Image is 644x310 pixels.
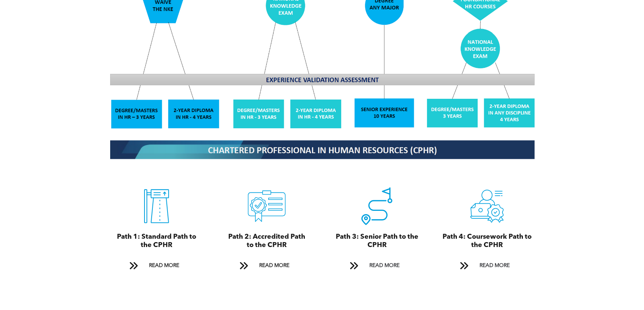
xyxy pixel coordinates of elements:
span: READ MORE [257,259,292,273]
a: READ MORE [234,259,299,273]
span: READ MORE [367,259,402,273]
span: Path 1: Standard Path to the CPHR [117,233,196,249]
span: READ MORE [146,259,182,273]
a: READ MORE [124,259,189,273]
a: READ MORE [344,259,409,273]
span: Path 3: Senior Path to the CPHR [336,233,418,249]
span: READ MORE [477,259,512,273]
span: Path 4: Coursework Path to the CPHR [443,233,532,249]
a: READ MORE [455,259,520,273]
span: Path 2: Accredited Path to the CPHR [228,233,305,249]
